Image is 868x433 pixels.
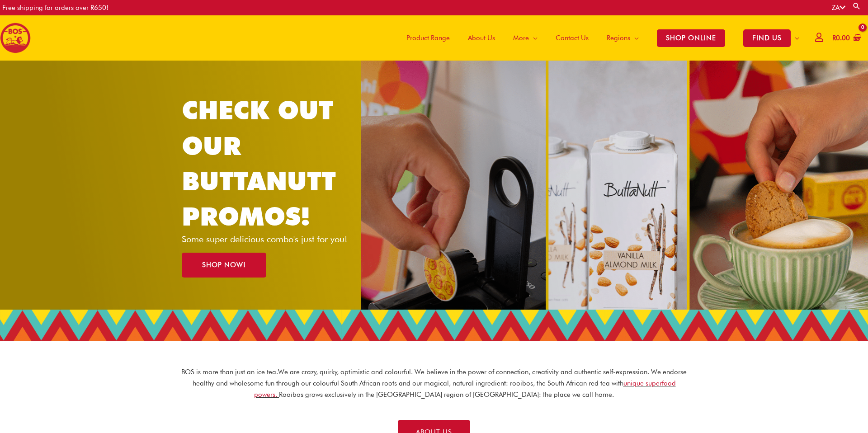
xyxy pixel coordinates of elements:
p: BOS is more than just an ice tea. We are crazy, quirky, optimistic and colourful. We believe in t... [181,367,687,400]
span: Contact Us [556,24,589,52]
a: SHOP NOW! [182,253,266,278]
a: ZA [832,4,845,12]
span: Regions [607,24,630,52]
a: SHOP ONLINE [648,15,734,61]
a: Regions [598,15,648,61]
span: About Us [468,24,495,52]
span: FIND US [743,29,791,47]
a: Product Range [397,15,459,61]
a: CHECK OUT OUR BUTTANUTT PROMOS! [182,95,336,231]
span: SHOP ONLINE [657,29,725,47]
a: Contact Us [547,15,598,61]
a: About Us [459,15,504,61]
span: Product Range [406,24,450,52]
a: More [504,15,547,61]
a: unique superfood powers. [254,379,676,399]
nav: Site Navigation [391,15,808,61]
a: Search button [852,2,861,10]
span: More [513,24,529,52]
bdi: 0.00 [832,34,850,42]
a: View Shopping Cart, empty [830,28,861,48]
p: Some super delicious combo's just for you! [182,235,363,244]
span: R [832,34,836,42]
span: SHOP NOW! [202,262,246,268]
